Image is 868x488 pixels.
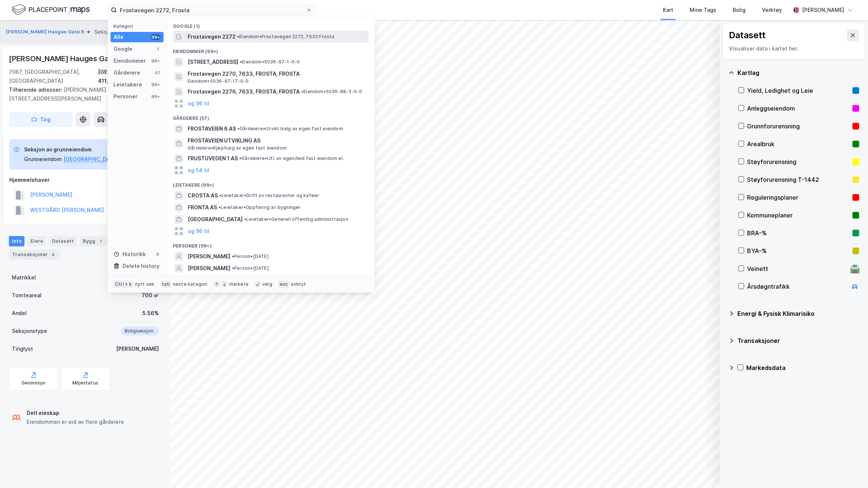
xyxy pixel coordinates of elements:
span: Frostavegen 2276, 7633, FROSTA, FROSTA [188,87,300,96]
div: Personer [114,92,138,101]
div: Info [9,236,24,246]
div: [GEOGRAPHIC_DATA], 411/221/0/17 [98,68,162,85]
div: Årsdøgntrafikk [747,282,847,291]
div: Personer (99+) [167,237,375,250]
div: BYA–% [747,246,849,255]
div: 99+ [150,94,161,99]
div: Miljøstatus [72,380,98,386]
span: Leietaker • Drift av restauranter og kafeer [219,193,319,199]
div: Mine Tags [690,6,716,14]
span: [PERSON_NAME] [188,252,230,261]
div: Historikk [114,250,146,259]
span: Eiendom • 5036-97-17-0-0 [188,78,249,84]
div: Eiendommer [114,56,146,65]
div: Arealbruk [747,140,849,148]
span: Eiendom • 5036-97-1-0-0 [240,59,300,65]
div: Transaksjoner [737,336,859,345]
div: [PERSON_NAME] [802,6,844,14]
div: Seksjon [94,27,115,36]
div: [PERSON_NAME] [116,344,159,353]
button: og 96 til [188,99,209,108]
div: [PERSON_NAME] Hauges Gate 8 [9,53,124,65]
div: Eiere [27,236,46,246]
div: Transaksjoner [9,249,60,260]
span: • [237,126,240,131]
span: • [244,216,246,222]
div: Google (1) [167,17,375,31]
span: Eiendom • 5036-98-3-0-0 [301,89,362,95]
span: • [239,155,241,161]
div: Kontrollprogram for chat [831,452,868,488]
div: 0 [155,251,161,257]
span: Frostavegen 2270, 7633, FROSTA, FROSTA [188,69,366,78]
button: [GEOGRAPHIC_DATA], 411/221 [63,155,141,164]
iframe: Chat Widget [831,452,868,488]
div: neste kategori [173,281,208,287]
div: 1 [155,46,161,52]
span: • [219,193,221,198]
div: esc [278,281,290,288]
div: Gårdeiere (57) [167,109,375,123]
div: 4 [49,251,57,258]
div: Anleggseiendom [747,104,849,113]
div: Eiendommen er eid av flere gårdeiere [27,417,124,426]
span: [STREET_ADDRESS] [188,58,238,66]
span: • [240,59,242,65]
div: Tomteareal [12,291,42,300]
div: Datasett [729,29,766,41]
div: Verktøy [762,6,782,14]
span: FRUSTUVEGEN 1 AS [188,154,238,163]
span: • [237,34,239,39]
div: 99+ [150,58,161,64]
span: Leietaker • Oppføring av bygninger [218,204,301,210]
div: 7067, [GEOGRAPHIC_DATA], [GEOGRAPHIC_DATA] [9,68,98,85]
div: Gårdeiere [114,68,140,77]
div: Kommuneplaner [747,211,849,220]
div: Leietakere (99+) [167,176,375,190]
span: Person • [DATE] [232,265,269,271]
div: Google [114,45,132,53]
span: CROSTA AS [188,191,218,200]
div: Bolig [733,6,746,14]
div: Datasett [49,236,77,246]
div: markere [229,281,249,287]
div: Energi & Fysisk Klimarisiko [737,309,859,318]
div: Ctrl + k [114,281,134,288]
span: Frostavegen 2272 [188,32,236,41]
div: Delt eieskap [27,409,124,417]
div: Hjemmelshaver [9,176,161,184]
span: Tilhørende adresser: [9,86,64,93]
div: 5001-411-221-0-17 [107,273,159,282]
div: Tinglyst [12,344,33,353]
span: • [301,89,303,94]
input: Søk på adresse, matrikkel, gårdeiere, leietakere eller personer [117,4,306,16]
div: Eiendommer (99+) [167,43,375,56]
span: • [232,265,234,271]
div: 🛣️ [850,264,860,274]
div: 5.56% [142,309,159,318]
div: Bygg [80,236,107,246]
span: [GEOGRAPHIC_DATA] [188,215,243,224]
div: Visualiser data i kartet her. [729,44,859,53]
div: Alle [114,33,124,42]
div: BRA–% [747,229,849,238]
div: Markedsdata [746,363,859,372]
div: Grunnforurensning [747,122,849,131]
div: Kart [663,6,673,14]
button: Tag [9,112,73,127]
div: [PERSON_NAME] Hauges Gate [STREET_ADDRESS][PERSON_NAME] [9,85,156,103]
div: Kategori [114,23,164,29]
div: Matrikkel [12,273,36,282]
div: avbryt [291,281,306,287]
span: [PERSON_NAME] [188,264,230,273]
span: • [232,253,234,259]
div: 99+ [150,34,161,40]
div: Yield, Ledighet og Leie [747,86,849,95]
div: Geoinnsyn [22,380,46,386]
div: 99+ [150,82,161,88]
span: Leietaker • Generell offentlig administrasjon [244,216,348,222]
span: Person • [DATE] [232,253,269,259]
span: Eiendom • Frostavegen 2272, 7633 Frosta [237,34,335,40]
div: 1 [97,238,104,245]
span: FRONTA AS [188,203,217,212]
